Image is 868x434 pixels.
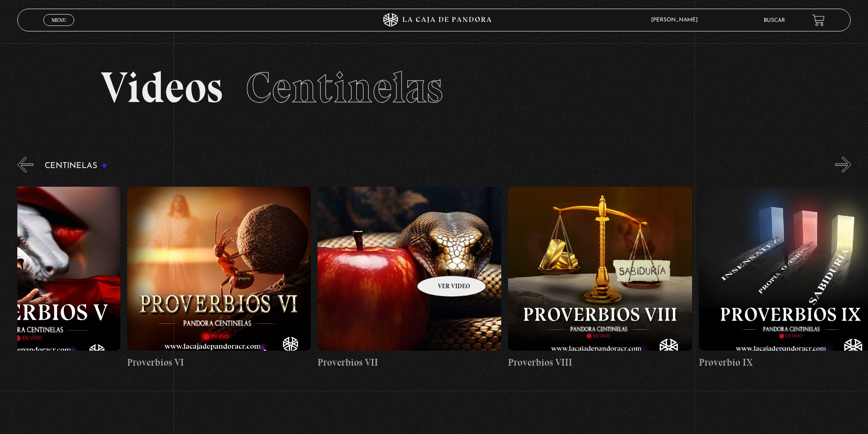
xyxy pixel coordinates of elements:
[51,17,67,23] span: Menu
[318,355,501,370] h4: Proverbios VII
[318,179,501,377] a: Proverbios VII
[812,14,825,26] a: View your shopping cart
[17,157,33,173] button: Previous
[246,61,443,113] span: Centinelas
[764,18,785,23] a: Buscar
[45,162,107,170] h3: Centinelas
[508,355,692,370] h4: Proverbios VIII
[127,179,311,377] a: Proverbios VI
[647,17,707,23] span: [PERSON_NAME]
[835,157,851,173] button: Next
[127,355,311,370] h4: Proverbios VI
[508,179,692,377] a: Proverbios VIII
[48,25,70,31] span: Cerrar
[101,66,767,109] h2: Videos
